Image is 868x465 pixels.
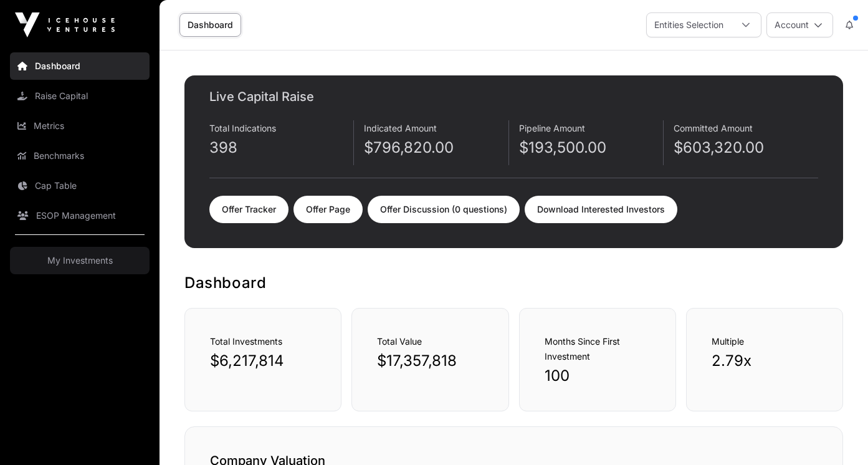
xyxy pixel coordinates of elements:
button: Account [766,12,833,37]
img: Icehouse Ventures Logo [15,12,115,37]
a: Dashboard [179,13,241,37]
div: Entities Selection [647,13,731,37]
iframe: Chat Widget [806,405,868,465]
p: $17,357,818 [377,351,483,371]
p: $796,820.00 [364,138,508,158]
span: Total Value [377,336,422,347]
p: $603,320.00 [674,138,818,158]
p: 100 [545,366,651,386]
span: Total Indications [209,123,276,133]
span: Months Since First Investment [545,336,620,362]
a: Offer Discussion (0 questions) [368,196,520,223]
p: $193,500.00 [519,138,663,158]
a: Download Interested Investors [525,196,677,223]
h1: Dashboard [184,273,843,293]
a: Dashboard [10,52,150,80]
a: Metrics [10,112,150,140]
span: Indicated Amount [364,123,437,133]
p: 2.79x [712,351,818,371]
span: Multiple [712,336,744,347]
a: ESOP Management [10,202,150,229]
a: Cap Table [10,172,150,199]
p: $6,217,814 [210,351,316,371]
a: Offer Page [293,196,363,223]
span: Pipeline Amount [519,123,585,133]
span: Committed Amount [674,123,753,133]
a: Benchmarks [10,142,150,170]
p: 398 [209,138,353,158]
a: Offer Tracker [209,196,289,223]
a: Raise Capital [10,82,150,110]
a: My Investments [10,247,150,274]
h2: Live Capital Raise [209,88,818,105]
span: Total Investments [210,336,282,347]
